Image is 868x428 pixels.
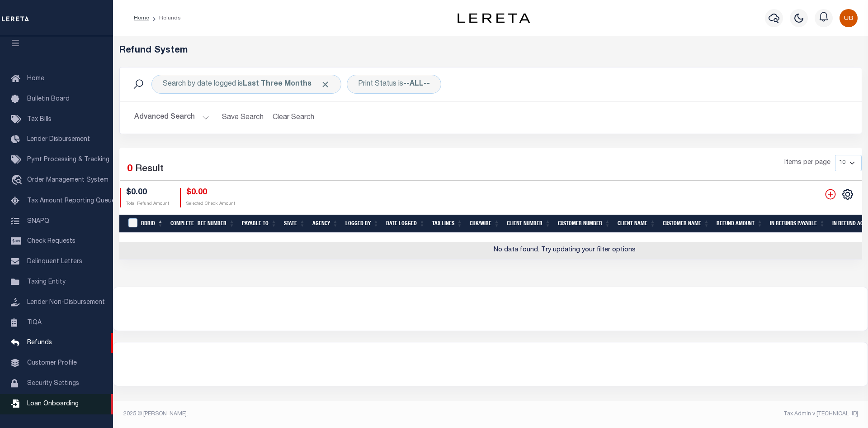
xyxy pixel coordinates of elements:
h4: $0.00 [126,188,169,198]
li: Refunds [149,14,181,22]
th: RefundDepositRegisterID [123,215,138,233]
th: Agency: activate to sort column ascending [309,215,342,233]
th: Client Number: activate to sort column ascending [503,215,554,233]
span: Pymt Processing & Tracking [27,157,109,163]
span: Taxing Entity [27,279,66,285]
span: Bulletin Board [27,96,70,102]
span: Items per page [784,158,830,168]
div: Print Status is [347,75,441,94]
th: Refund Amount: activate to sort column ascending [713,215,766,233]
span: SNAPQ [27,218,49,224]
img: svg+xml;base64,PHN2ZyB4bWxucz0iaHR0cDovL3d3dy53My5vcmcvMjAwMC9zdmciIHBvaW50ZXItZXZlbnRzPSJub25lIi... [840,9,858,27]
span: Order Management System [27,177,108,183]
span: Lender Disbursement [27,136,90,143]
p: Selected Check Amount [186,201,235,207]
th: State: activate to sort column ascending [280,215,309,233]
div: Search by date logged is [151,75,341,94]
span: Delinquent Letters [27,259,82,265]
b: Last Three Months [243,81,311,88]
th: Complete [167,215,194,233]
div: Tax Admin v.[TECHNICAL_ID] [497,410,858,418]
span: Click to Remove [321,80,330,89]
label: Result [135,162,164,177]
th: Customer Number: activate to sort column ascending [554,215,614,233]
span: Home [27,76,44,82]
th: Payable To: activate to sort column ascending [238,215,280,233]
b: --ALL-- [403,81,430,88]
i: travel_explore [11,175,25,187]
th: RDRID: activate to sort column descending [137,215,167,233]
th: Date Logged: activate to sort column ascending [382,215,429,233]
button: Advanced Search [134,109,209,126]
button: Clear Search [269,109,318,126]
button: Save Search [217,109,269,126]
th: Ref Number: activate to sort column ascending [194,215,238,233]
h5: Refund System [119,45,862,56]
span: 0 [127,164,132,174]
th: In Refunds Payable: activate to sort column ascending [766,215,829,233]
th: Logged By: activate to sort column ascending [342,215,382,233]
th: Client Name: activate to sort column ascending [614,215,659,233]
span: Customer Profile [27,360,77,366]
h4: $0.00 [186,188,235,198]
span: TIQA [27,319,42,326]
span: Loan Onboarding [27,401,79,407]
p: Total Refund Amount [126,201,169,207]
span: Tax Amount Reporting Queue [27,198,115,204]
th: Customer Name: activate to sort column ascending [659,215,713,233]
span: Refunds [27,340,52,346]
a: Home [134,15,149,21]
span: Check Requests [27,238,75,245]
span: Security Settings [27,380,79,387]
img: logo-dark.svg [458,13,530,23]
div: 2025 © [PERSON_NAME]. [117,410,491,418]
th: Chk/Wire: activate to sort column ascending [466,215,503,233]
th: Tax Lines: activate to sort column ascending [429,215,466,233]
span: Lender Non-Disbursement [27,299,105,306]
span: Tax Bills [27,116,52,123]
